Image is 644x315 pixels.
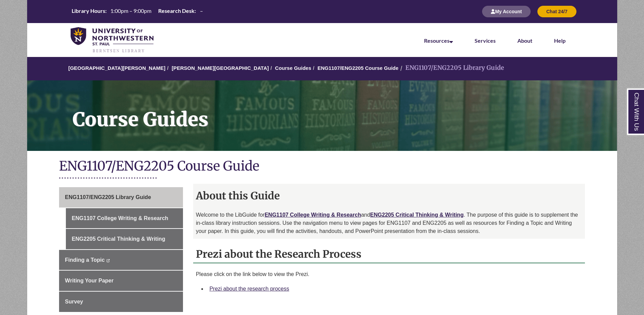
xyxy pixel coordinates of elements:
a: Services [475,37,496,44]
a: Resources [424,37,453,44]
a: Course Guides [27,80,617,151]
th: Library Hours: [69,7,108,15]
a: Finding a Topic [59,250,183,270]
h1: ENG1107/ENG2205 Course Guide [59,158,585,176]
a: My Account [482,8,531,14]
li: ENG1107/ENG2205 Library Guide [399,63,504,73]
a: ENG1107/ENG2205 Course Guide [317,65,398,71]
a: [PERSON_NAME][GEOGRAPHIC_DATA] [172,65,269,71]
a: ENG1107 College Writing & Research [66,208,183,229]
th: Research Desk: [155,7,197,15]
a: Help [554,37,566,44]
p: Please click on the link below to view the Prezi. [196,270,582,278]
div: Guide Page Menu [59,187,183,312]
button: My Account [482,6,531,17]
a: About [517,37,532,44]
button: Chat 24/7 [537,6,576,17]
span: ENG1107/ENG2205 Library Guide [65,194,151,200]
span: – [200,7,203,14]
a: ENG1107/ENG2205 Library Guide [59,187,183,208]
a: Prezi about the research process [209,286,289,292]
span: Writing Your Paper [65,278,113,283]
a: ENG2205 Critical Thinking & Writing [66,229,183,249]
p: Welcome to the LibGuide for and . The purpose of this guide is to supplement the in-class library... [196,211,582,235]
h2: About this Guide [193,187,585,204]
span: Survey [65,299,83,304]
a: ENG2205 Critical Thinking & Writing [370,212,463,218]
h1: Course Guides [65,80,617,142]
a: Survey [59,292,183,312]
span: Finding a Topic [65,257,105,263]
h2: Prezi about the Research Process [193,245,585,263]
i: This link opens in a new window [106,259,110,262]
span: 1:00pm – 9:00pm [110,7,151,14]
img: UNWSP Library Logo [71,27,154,54]
a: [GEOGRAPHIC_DATA][PERSON_NAME] [68,65,165,71]
a: Hours Today [69,7,206,16]
a: Chat 24/7 [537,8,576,14]
a: Writing Your Paper [59,271,183,291]
a: Course Guides [275,65,311,71]
table: Hours Today [69,7,206,16]
a: ENG1107 College Writing & Research [264,212,361,218]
